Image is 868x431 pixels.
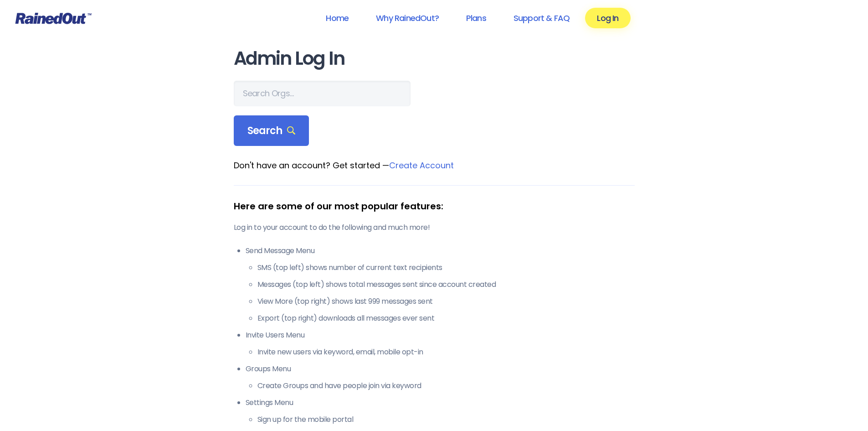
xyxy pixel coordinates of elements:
a: Log In [585,8,630,28]
input: Search Orgs… [234,81,411,106]
li: Sign up for the mobile portal [257,414,635,425]
a: Why RainedOut? [364,8,451,28]
a: Plans [454,8,498,28]
li: Invite new users via keyword, email, mobile opt-in [257,347,635,358]
a: Home [314,8,360,28]
div: Here are some of our most popular features: [234,199,635,213]
a: Support & FAQ [502,8,581,28]
li: View More (top right) shows last 999 messages sent [257,296,635,307]
li: Messages (top left) shows total messages sent since account created [257,279,635,290]
li: Create Groups and have people join via keyword [257,380,635,391]
span: Search [247,125,296,137]
li: SMS (top left) shows number of current text recipients [257,262,635,273]
div: Search [234,115,309,146]
li: Export (top right) downloads all messages ever sent [257,313,635,324]
li: Invite Users Menu [246,330,635,358]
li: Send Message Menu [246,245,635,324]
a: Create Account [389,160,454,171]
li: Groups Menu [246,363,635,391]
h1: Admin Log In [234,48,635,69]
p: Log in to your account to do the following and much more! [234,222,635,233]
